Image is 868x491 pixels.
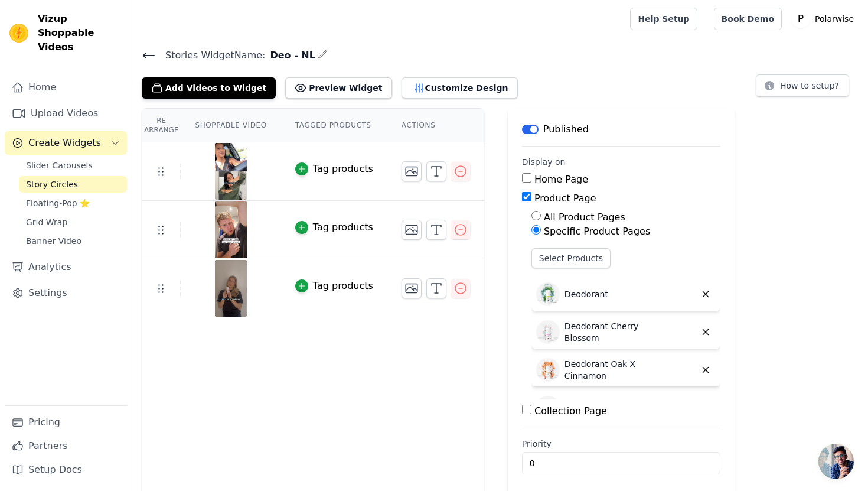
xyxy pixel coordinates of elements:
[536,282,560,306] img: Deodorant
[534,193,596,204] label: Product Page
[214,201,247,258] img: vizup-images-e700.png
[531,248,611,268] button: Select Products
[402,161,422,181] button: Change Thumbnail
[26,178,78,190] span: Story Circles
[756,83,849,94] a: How to setup?
[19,214,127,230] a: Grid Wrap
[313,279,373,293] div: Tag products
[5,434,127,458] a: Partners
[5,255,127,279] a: Analytics
[5,281,127,305] a: Settings
[543,122,589,136] p: Published
[544,212,625,223] label: All Product Pages
[142,109,181,142] th: Re Arrange
[696,398,716,418] button: Delete widget
[9,24,28,43] img: Vizup
[522,156,566,168] legend: Display on
[818,444,854,479] div: Open de chat
[402,220,422,240] button: Change Thumbnail
[26,235,81,247] span: Banner Video
[5,76,127,99] a: Home
[564,320,653,344] p: Deodorant Cherry Blossom
[5,411,127,434] a: Pricing
[696,322,716,342] button: Delete widget
[214,260,247,317] img: vizup-images-8c95.png
[534,405,607,417] label: Collection Page
[536,358,560,382] img: Deodorant Oak X Cinnamon
[156,48,265,63] span: Stories Widget Name:
[714,8,782,30] a: Book Demo
[810,8,859,30] p: Polarwise
[696,284,716,304] button: Delete widget
[281,109,387,142] th: Tagged Products
[26,197,90,209] span: Floating-Pop ⭐
[536,396,560,420] img: Deodorant 3-pack
[534,174,588,185] label: Home Page
[214,143,247,200] img: vizup-images-1d21.png
[265,48,315,63] span: Deo - NL
[5,102,127,125] a: Upload Videos
[5,458,127,482] a: Setup Docs
[295,162,373,176] button: Tag products
[142,77,276,99] button: Add Videos to Widget
[19,176,127,193] a: Story Circles
[798,13,804,25] text: P
[313,162,373,176] div: Tag products
[696,360,716,380] button: Delete widget
[318,47,327,63] div: Edit Name
[402,278,422,298] button: Change Thumbnail
[181,109,280,142] th: Shoppable Video
[791,8,859,30] button: P Polarwise
[295,279,373,293] button: Tag products
[26,216,67,228] span: Grid Wrap
[387,109,484,142] th: Actions
[536,320,560,344] img: Deodorant Cherry Blossom
[402,77,518,99] button: Customize Design
[630,8,697,30] a: Help Setup
[38,12,122,54] span: Vizup Shoppable Videos
[26,160,93,171] span: Slider Carousels
[19,233,127,249] a: Banner Video
[28,136,101,150] span: Create Widgets
[544,226,650,237] label: Specific Product Pages
[285,77,391,99] button: Preview Widget
[564,358,653,382] p: Deodorant Oak X Cinnamon
[564,288,608,300] p: Deodorant
[19,157,127,174] a: Slider Carousels
[5,131,127,155] button: Create Widgets
[313,220,373,235] div: Tag products
[756,74,849,97] button: How to setup?
[19,195,127,212] a: Floating-Pop ⭐
[295,220,373,235] button: Tag products
[522,438,720,450] label: Priority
